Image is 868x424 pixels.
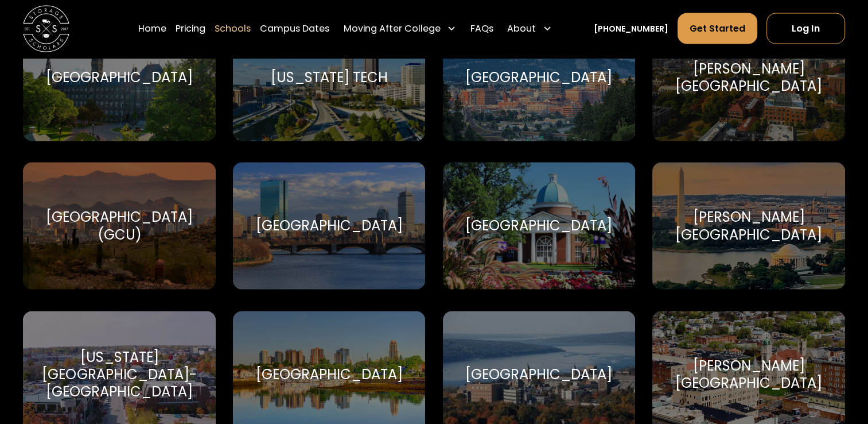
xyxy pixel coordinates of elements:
[256,217,403,234] div: [GEOGRAPHIC_DATA]
[766,13,845,44] a: Log In
[652,14,844,141] a: Go to selected school
[666,209,831,243] div: [PERSON_NAME][GEOGRAPHIC_DATA]
[176,13,205,45] a: Pricing
[37,349,201,401] div: [US_STATE][GEOGRAPHIC_DATA]-[GEOGRAPHIC_DATA]
[256,366,403,383] div: [GEOGRAPHIC_DATA]
[443,14,635,141] a: Go to selected school
[465,217,612,234] div: [GEOGRAPHIC_DATA]
[233,163,425,290] a: Go to selected school
[666,357,831,392] div: [PERSON_NAME][GEOGRAPHIC_DATA]
[666,60,831,95] div: [PERSON_NAME][GEOGRAPHIC_DATA]
[443,163,635,290] a: Go to selected school
[507,22,536,36] div: About
[652,163,844,290] a: Go to selected school
[233,14,425,141] a: Go to selected school
[46,69,193,86] div: [GEOGRAPHIC_DATA]
[338,13,461,45] div: Moving After College
[503,13,556,45] div: About
[470,13,493,45] a: FAQs
[23,14,215,141] a: Go to selected school
[465,366,612,383] div: [GEOGRAPHIC_DATA]
[23,6,69,52] img: Storage Scholars main logo
[593,23,668,35] a: [PHONE_NUMBER]
[343,22,440,36] div: Moving After College
[23,6,69,52] a: home
[37,209,201,243] div: [GEOGRAPHIC_DATA] (GCU)
[260,13,329,45] a: Campus Dates
[678,13,757,44] a: Get Started
[465,69,612,86] div: [GEOGRAPHIC_DATA]
[138,13,166,45] a: Home
[215,13,251,45] a: Schools
[23,163,215,290] a: Go to selected school
[271,69,388,86] div: [US_STATE] Tech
